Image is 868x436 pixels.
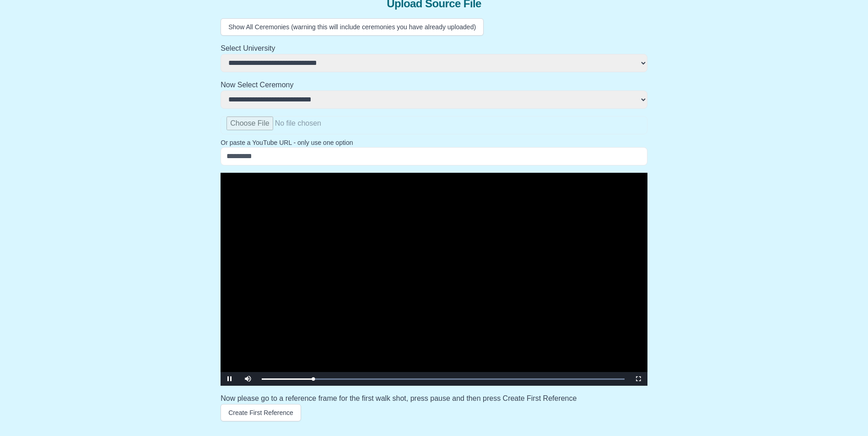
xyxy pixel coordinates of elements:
[221,393,647,404] h3: Now please go to a reference frame for the first walk shot, press pause and then press Create Fir...
[221,18,484,36] button: Show All Ceremonies (warning this will include ceremonies you have already uploaded)
[221,138,647,147] p: Or paste a YouTube URL - only use one option
[221,404,301,421] button: Create First Reference
[221,80,647,90] h2: Now Select Ceremony
[221,43,647,54] h2: Select University
[262,378,625,380] div: Progress Bar
[629,372,647,386] button: Fullscreen
[239,372,257,386] button: Mute
[221,173,647,386] div: Video Player
[221,372,239,386] button: Pause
